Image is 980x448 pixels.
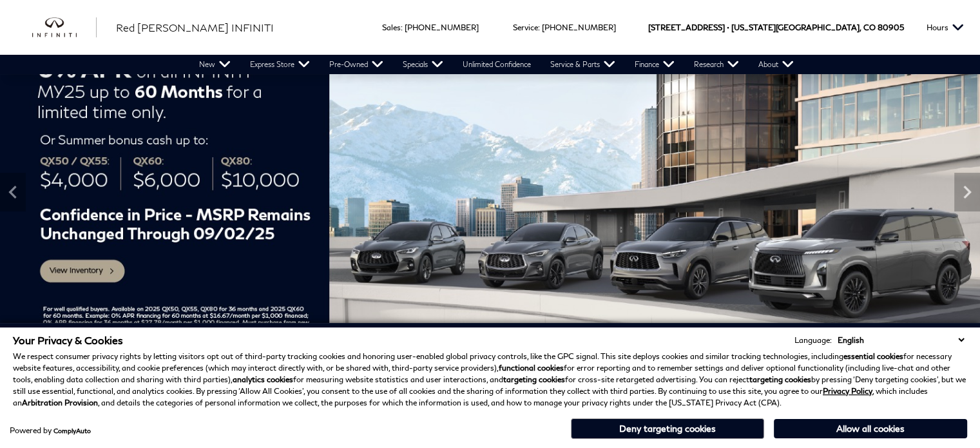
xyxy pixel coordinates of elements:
[954,173,980,211] div: Next
[513,23,538,32] span: Service
[240,55,320,74] a: Express Store
[749,55,803,74] a: About
[542,23,616,32] a: [PHONE_NUMBER]
[571,418,764,439] button: Deny targeting cookies
[834,334,967,346] select: Language Select
[320,55,393,74] a: Pre-Owned
[405,23,479,32] a: [PHONE_NUMBER]
[503,375,565,384] strong: targeting cookies
[499,363,564,373] strong: functional cookies
[116,20,274,35] a: Red [PERSON_NAME] INFINITI
[10,427,91,434] div: Powered by
[823,386,872,396] a: Privacy Policy
[794,336,832,344] div: Language:
[684,55,749,74] a: Research
[541,55,625,74] a: Service & Parts
[648,23,904,32] a: [STREET_ADDRESS] • [US_STATE][GEOGRAPHIC_DATA], CO 80905
[32,17,97,38] img: INFINITI
[843,351,903,361] strong: essential cookies
[749,375,811,384] strong: targeting cookies
[401,23,403,32] span: :
[116,21,274,34] span: Red [PERSON_NAME] INFINITI
[53,427,91,434] a: ComplyAuto
[774,419,967,438] button: Allow all cookies
[625,55,684,74] a: Finance
[453,55,541,74] a: Unlimited Confidence
[233,375,293,384] strong: analytics cookies
[189,55,240,74] a: New
[13,334,123,346] span: Your Privacy & Cookies
[22,398,98,407] strong: Arbitration Provision
[13,351,967,409] p: We respect consumer privacy rights by letting visitors opt out of third-party tracking cookies an...
[382,23,401,32] span: Sales
[32,17,97,38] a: infiniti
[189,55,803,74] nav: Main Navigation
[393,55,453,74] a: Specials
[538,23,540,32] span: :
